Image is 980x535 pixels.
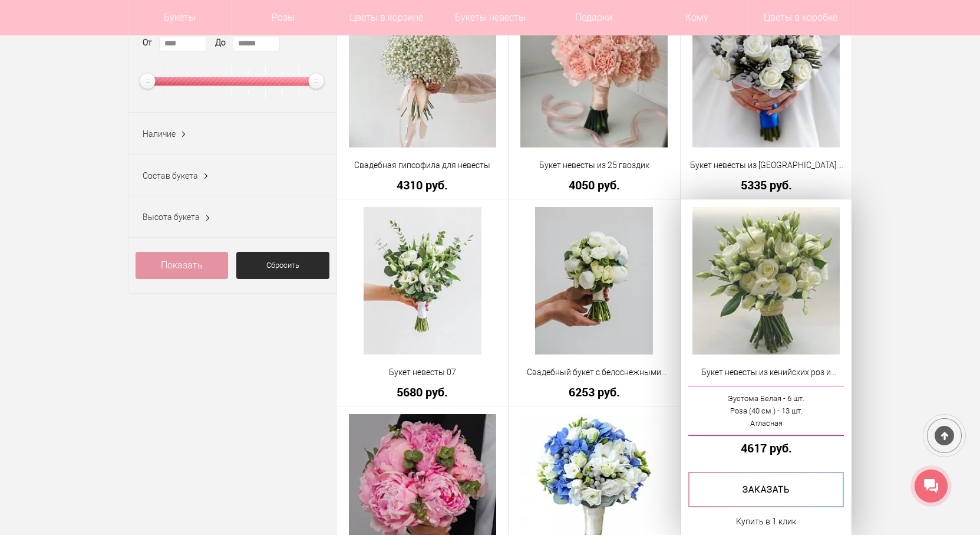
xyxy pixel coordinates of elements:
a: Букет невесты из [GEOGRAPHIC_DATA] и белых роз [688,159,844,172]
a: 4310 руб. [345,179,501,191]
a: Эустома Белая - 6 шт.Роза (40 см.) - 13 шт.Атласная [688,386,844,436]
a: Свадебная гипсофила для невесты [345,159,501,172]
span: Наличие [143,129,176,139]
a: Сбросить [236,252,329,279]
a: 4617 руб. [688,442,844,454]
img: Букет невесты 07 [364,207,481,355]
a: 5335 руб. [688,179,844,191]
a: Свадебный букет с белоснежными пионами [516,366,672,379]
a: 6253 руб. [516,386,672,398]
img: Свадебный букет с белоснежными пионами [535,207,653,355]
a: Букет невесты из 25 гвоздик [516,159,672,172]
a: Купить в 1 клик [736,514,796,529]
a: Показать [136,252,229,279]
a: Букет невесты 07 [345,366,501,379]
label: До [215,37,226,49]
a: Букет невесты из кенийских роз и эустомы [688,366,844,379]
img: Букет невесты из кенийских роз и эустомы [692,207,840,355]
span: Состав букета [143,171,198,180]
label: От [143,37,152,49]
span: Высота букета [143,212,200,222]
a: 4050 руб. [516,179,672,191]
a: 5680 руб. [345,386,501,398]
